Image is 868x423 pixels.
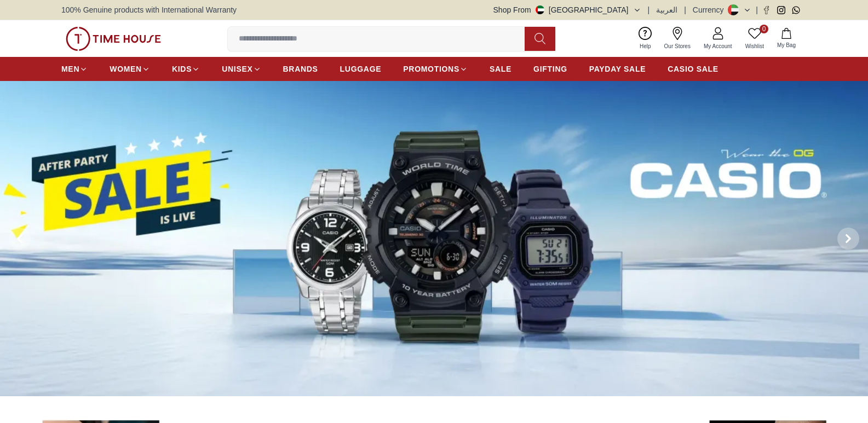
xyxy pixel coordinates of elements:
a: UNISEX [222,59,261,79]
a: PAYDAY SALE [589,59,646,79]
a: PROMOTIONS [403,59,468,79]
img: ... [66,27,161,51]
button: Shop From[GEOGRAPHIC_DATA] [493,4,641,15]
span: GIFTING [533,63,567,74]
span: | [684,4,686,15]
a: KIDS [172,59,200,79]
span: BRANDS [283,63,318,74]
button: العربية [656,4,677,15]
a: BRANDS [283,59,318,79]
span: MEN [61,63,79,74]
a: Whatsapp [792,6,800,14]
span: My Account [699,42,737,50]
span: | [648,4,650,15]
button: My Bag [771,26,802,51]
a: Instagram [777,6,785,14]
span: My Bag [773,41,800,49]
span: Wishlist [741,42,768,50]
span: 0 [760,25,768,33]
a: Help [633,25,658,53]
span: Our Stores [660,42,695,50]
span: | [756,4,758,15]
a: CASIO SALE [668,59,718,79]
span: SALE [490,63,511,74]
span: 100% Genuine products with International Warranty [61,4,237,15]
a: Our Stores [658,25,697,53]
span: UNISEX [222,63,252,74]
a: Facebook [762,6,771,14]
a: MEN [61,59,88,79]
a: LUGGAGE [340,59,382,79]
span: PAYDAY SALE [589,63,646,74]
a: 0Wishlist [739,25,771,53]
span: PROMOTIONS [403,63,459,74]
span: WOMEN [110,63,142,74]
a: WOMEN [110,59,150,79]
span: LUGGAGE [340,63,382,74]
span: KIDS [172,63,192,74]
a: SALE [490,59,511,79]
img: United Arab Emirates [536,5,544,14]
div: Currency [693,4,728,15]
span: CASIO SALE [668,63,718,74]
a: GIFTING [533,59,567,79]
span: Help [635,42,656,50]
